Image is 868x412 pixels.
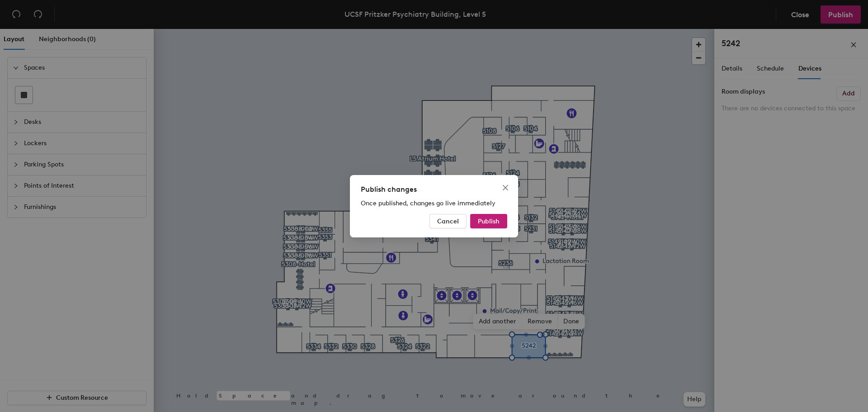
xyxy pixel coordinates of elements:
span: Cancel [437,217,459,225]
button: Cancel [429,214,467,228]
span: Once published, changes go live immediately [361,199,495,207]
span: close [502,184,509,191]
button: Close [498,180,513,195]
span: Publish [478,217,500,225]
button: Publish [470,214,507,228]
div: Publish changes [361,184,507,195]
span: Close [498,184,513,191]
